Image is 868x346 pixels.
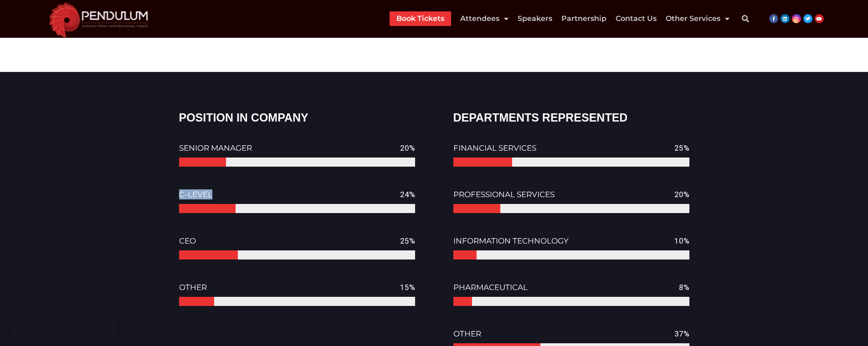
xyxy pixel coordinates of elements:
[666,11,729,26] a: Other Services
[390,11,729,26] nav: Menu
[453,110,689,125] h2: DEPARTMENTS REPRESENTED
[400,236,415,246] div: 25%
[453,190,555,199] span: PROFESSIONAL SERVICES
[674,189,689,199] div: 20%
[674,236,689,246] div: 10%
[9,319,118,337] iframe: Brevo live chat
[453,329,481,338] span: OTHER
[674,329,689,339] div: 37%
[736,10,755,28] div: Search
[179,143,252,153] span: SENIOR MANAGER
[679,282,689,292] div: 8%
[179,110,415,125] h2: POSITION IN COMPANY
[518,11,552,26] a: Speakers
[674,143,689,153] div: 25%
[400,282,415,292] div: 15%
[616,11,657,26] a: Contact Us
[453,283,528,292] span: PHARMACEUTICAL
[460,11,508,26] a: Attendees
[561,11,606,26] a: Partnership
[179,236,196,245] span: CEO
[400,143,415,153] div: 20%
[453,143,536,153] span: FINANCIAL SERVICES
[179,283,207,292] span: OTHER
[396,11,444,26] a: Book Tickets
[400,189,415,199] div: 24%
[179,190,212,199] span: C-LEVEL
[453,236,569,245] span: INFORMATION TECHNOLOGY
